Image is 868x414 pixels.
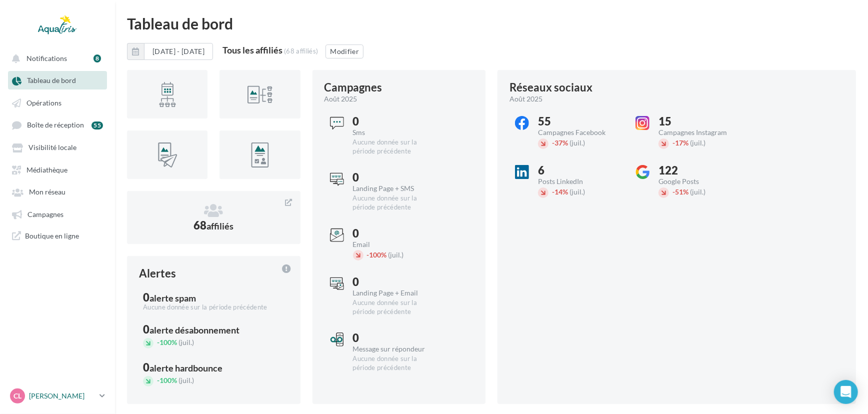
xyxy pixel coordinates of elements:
div: Tableau de bord [127,16,856,31]
button: Modifier [325,44,363,58]
a: Opérations [6,93,109,111]
div: (68 affiliés) [284,47,318,55]
div: Landing Page + SMS [353,185,436,192]
span: (juil.) [569,187,585,196]
a: Boutique en ligne [6,227,109,244]
div: 0 [143,324,284,335]
div: Campagnes [324,82,382,93]
span: (juil.) [178,338,194,346]
div: Aucune donnée sur la période précédente [353,298,436,316]
a: Tableau de bord [6,71,109,89]
span: - [157,376,159,384]
span: (juil.) [569,138,585,147]
div: 0 [143,362,284,373]
div: 0 [353,332,436,343]
div: Email [353,241,436,248]
span: CL [13,391,21,401]
span: 14% [552,187,568,196]
div: Landing Page + Email [353,289,436,296]
a: Boîte de réception 55 [6,115,109,134]
span: Médiathèque [26,165,67,174]
span: 68 [193,218,233,232]
button: [DATE] - [DATE] [144,43,213,60]
a: Mon réseau [6,182,109,200]
span: août 2025 [324,94,357,104]
button: [DATE] - [DATE] [127,43,213,60]
div: Campagnes Instagram [658,129,742,136]
div: alerte désabonnement [149,325,239,334]
span: (juil.) [690,187,705,196]
div: Réseaux sociaux [509,82,592,93]
div: Sms [353,129,436,136]
span: 100% [157,376,177,384]
span: 100% [157,338,177,346]
div: Aucune donnée sur la période précédente [353,354,436,372]
div: Open Intercom Messenger [834,380,858,404]
div: alerte spam [149,293,196,302]
div: 6 [538,165,621,176]
a: Médiathèque [6,160,109,178]
div: Aucune donnée sur la période précédente [353,138,436,156]
span: - [552,187,554,196]
span: Boutique en ligne [25,231,79,240]
span: 17% [672,138,688,147]
span: - [157,338,159,346]
div: 8 [93,54,101,62]
span: 37% [552,138,568,147]
div: 0 [143,292,284,303]
div: 15 [658,116,742,127]
span: - [672,138,675,147]
div: 0 [353,172,436,183]
span: affiliés [206,220,233,231]
div: Posts LinkedIn [538,178,621,185]
span: Mon réseau [29,188,65,196]
span: Boîte de réception [27,121,84,129]
span: août 2025 [509,94,542,104]
a: Visibilité locale [6,138,109,156]
span: (juil.) [388,250,404,259]
div: 55 [538,116,621,127]
a: CL [PERSON_NAME] [8,386,107,405]
a: Campagnes [6,205,109,223]
span: Visibilité locale [28,143,76,152]
span: 51% [672,187,688,196]
div: Aucune donnée sur la période précédente [353,194,436,212]
span: 100% [367,250,387,259]
p: [PERSON_NAME] [29,391,95,401]
div: Tous les affiliés [222,45,282,54]
span: - [552,138,554,147]
div: Google Posts [658,178,742,185]
div: 0 [353,116,436,127]
div: 0 [353,276,436,287]
div: 122 [658,165,742,176]
div: Message sur répondeur [353,345,436,352]
span: - [367,250,369,259]
div: alerte hardbounce [149,363,222,372]
span: Opérations [26,98,61,107]
span: - [672,187,675,196]
div: 0 [353,228,436,239]
div: Aucune donnée sur la période précédente [143,303,284,312]
button: Notifications 8 [6,49,105,67]
div: Campagnes Facebook [538,129,621,136]
span: Tableau de bord [27,76,76,85]
span: Campagnes [27,210,63,218]
span: (juil.) [178,376,194,384]
span: Notifications [26,54,67,62]
div: Alertes [139,268,176,279]
div: 55 [91,121,103,129]
span: (juil.) [690,138,705,147]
